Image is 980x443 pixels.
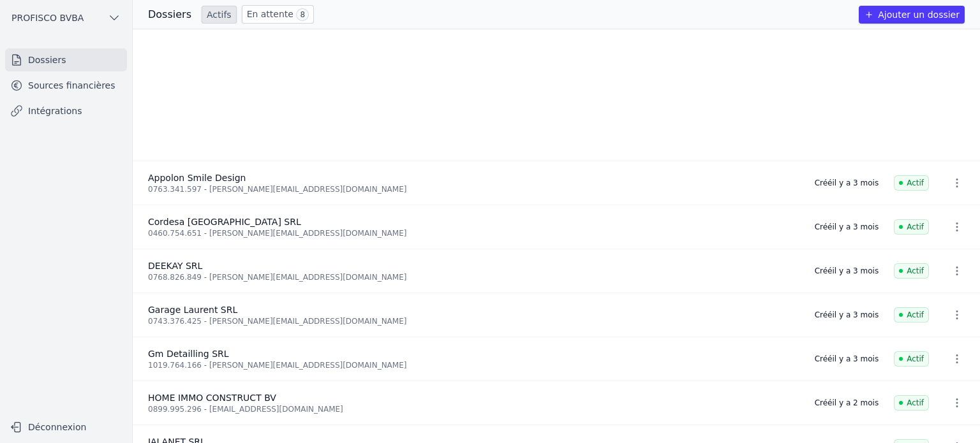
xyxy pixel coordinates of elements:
[894,219,929,235] span: Actif
[202,6,237,24] a: Actifs
[5,417,127,437] button: Déconnexion
[148,184,799,194] div: 0763.341.597 - [PERSON_NAME][EMAIL_ADDRESS][DOMAIN_NAME]
[815,222,879,232] div: Créé il y a 3 mois
[148,228,799,238] div: 0460.754.651 - [PERSON_NAME][EMAIL_ADDRESS][DOMAIN_NAME]
[148,349,229,359] span: Gm Detailling SRL
[148,7,191,22] h3: Dossiers
[148,404,799,414] div: 0899.995.296 - [EMAIL_ADDRESS][DOMAIN_NAME]
[815,266,879,276] div: Créé il y a 3 mois
[5,48,127,71] a: Dossiers
[11,11,84,24] span: PROFISCO BVBA
[5,8,127,28] button: PROFISCO BVBA
[148,272,799,282] div: 0768.826.849 - [PERSON_NAME][EMAIL_ADDRESS][DOMAIN_NAME]
[148,217,301,227] span: Cordesa [GEOGRAPHIC_DATA] SRL
[5,99,127,122] a: Intégrations
[894,263,929,279] span: Actif
[859,6,965,24] button: Ajouter un dossier
[815,354,879,364] div: Créé il y a 3 mois
[148,393,276,403] span: HOME IMMO CONSTRUCT BV
[5,74,127,97] a: Sources financières
[894,395,929,410] span: Actif
[148,173,246,183] span: Appolon Smile Design
[894,351,929,367] span: Actif
[894,175,929,191] span: Actif
[242,5,314,24] a: En attente 8
[148,261,202,271] span: DEEKAY SRL
[148,305,237,315] span: Garage Laurent SRL
[148,360,799,370] div: 1019.764.166 - [PERSON_NAME][EMAIL_ADDRESS][DOMAIN_NAME]
[296,8,309,21] span: 8
[133,29,980,161] occluded-content: And 3 items before
[148,316,799,326] div: 0743.376.425 - [PERSON_NAME][EMAIL_ADDRESS][DOMAIN_NAME]
[815,398,879,408] div: Créé il y a 2 mois
[815,310,879,320] div: Créé il y a 3 mois
[815,178,879,188] div: Créé il y a 3 mois
[894,307,929,323] span: Actif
